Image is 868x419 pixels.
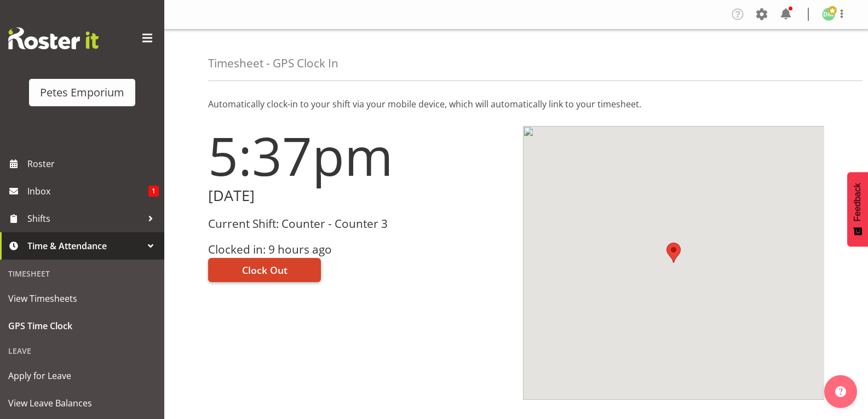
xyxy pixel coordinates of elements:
img: david-mcauley697.jpg [822,8,835,21]
span: 1 [148,186,159,197]
span: Roster [27,156,159,172]
div: Petes Emporium [40,84,124,101]
h3: Clocked in: 9 hours ago [208,243,510,256]
a: Apply for Leave [3,362,162,389]
span: View Timesheets [8,290,156,307]
span: Feedback [853,183,863,221]
span: GPS Time Clock [8,318,156,334]
h1: 5:37pm [208,126,510,185]
span: View Leave Balances [8,395,156,411]
span: Shifts [27,210,142,227]
img: help-xxl-2.png [835,386,846,397]
a: View Timesheets [3,285,162,312]
a: GPS Time Clock [3,312,162,340]
a: View Leave Balances [3,389,162,417]
h4: Timesheet - GPS Clock In [208,57,338,70]
h3: Current Shift: Counter - Counter 3 [208,217,510,230]
div: Leave [3,340,162,362]
p: Automatically clock-in to your shift via your mobile device, which will automatically link to you... [208,97,824,111]
div: Timesheet [3,262,162,285]
span: Inbox [27,183,148,199]
button: Feedback - Show survey [847,172,868,246]
h2: [DATE] [208,187,510,204]
img: Rosterit website logo [8,27,99,49]
button: Clock Out [208,258,321,282]
span: Time & Attendance [27,238,142,254]
span: Apply for Leave [8,368,156,384]
span: Clock Out [242,263,288,277]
